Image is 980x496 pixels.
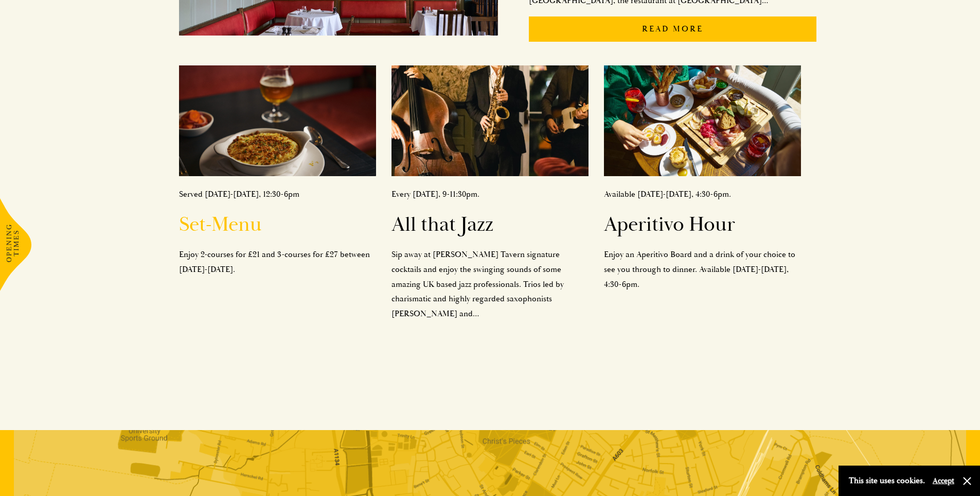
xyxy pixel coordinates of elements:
p: Sip away at [PERSON_NAME] Tavern signature cocktails and enjoy the swinging sounds of some amazin... [391,247,589,321]
p: Served [DATE]-[DATE], 12:30-6pm [179,187,376,202]
p: Every [DATE], 9-11:30pm. [391,187,589,202]
a: Every [DATE], 9-11:30pm.All that JazzSip away at [PERSON_NAME] Tavern signature cocktails and enj... [391,65,589,321]
p: Enjoy 2-courses for £21 and 3-courses for £27 between [DATE]-[DATE]. [179,247,376,277]
h2: Set-Menu [179,212,376,237]
h2: Aperitivo Hour [604,212,801,237]
p: Read More [529,16,817,42]
a: Available [DATE]-[DATE], 4:30-6pm.Aperitivo HourEnjoy an Aperitivo Board and a drink of your choi... [604,65,801,292]
h2: All that Jazz [391,212,589,237]
button: Accept [933,476,954,486]
p: Available [DATE]-[DATE], 4:30-6pm. [604,187,801,202]
a: Served [DATE]-[DATE], 12:30-6pmSet-MenuEnjoy 2-courses for £21 and 3-courses for £27 between [DAT... [179,65,376,277]
p: This site uses cookies. [849,473,925,488]
button: Close and accept [962,476,972,486]
p: Enjoy an Aperitivo Board and a drink of your choice to see you through to dinner. Available [DATE... [604,247,801,292]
